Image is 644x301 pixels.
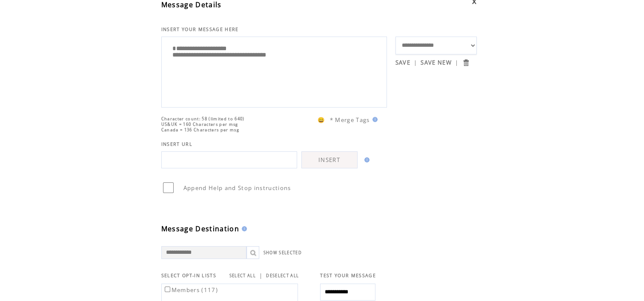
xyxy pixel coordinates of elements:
label: Members (117) [163,286,218,294]
a: SELECT ALL [229,273,256,278]
span: | [455,59,458,66]
span: INSERT YOUR MESSAGE HERE [161,26,239,32]
span: Character count: 58 (limited to 640) [161,116,245,122]
img: help.gif [239,226,247,231]
span: * Merge Tags [330,116,370,124]
img: help.gif [370,117,378,122]
span: SELECT OPT-IN LISTS [161,273,216,278]
span: Append Help and Stop instructions [183,184,291,192]
span: | [414,59,417,66]
span: | [259,272,263,279]
a: SAVE [395,59,410,66]
span: TEST YOUR MESSAGE [320,273,376,278]
input: Submit [462,59,470,67]
a: SAVE NEW [421,59,452,66]
span: INSERT URL [161,141,192,147]
a: INSERT [301,151,358,168]
span: Canada = 136 Characters per msg [161,127,239,133]
a: SHOW SELECTED [263,250,302,256]
span: Message Destination [161,224,239,233]
span: US&UK = 160 Characters per msg [161,122,238,127]
img: help.gif [362,157,369,162]
span: 😀 [318,116,325,124]
a: DESELECT ALL [266,273,299,278]
input: Members (117) [165,287,170,292]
